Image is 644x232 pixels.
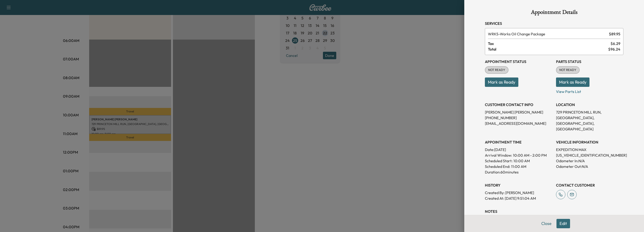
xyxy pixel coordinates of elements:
span: NOT READY [485,68,508,72]
span: NOT READY [556,68,579,72]
button: Edit [556,219,570,228]
h3: History [485,182,552,188]
span: $ 89.95 [609,31,620,37]
h3: CONTACT CUSTOMER [556,182,623,188]
span: 10:00 AM - 2:00 PM [513,152,547,158]
h3: VEHICLE INFORMATION [556,139,623,145]
h3: CUSTOMER CONTACT INFO [485,102,552,107]
h3: NOTES [485,209,623,214]
p: [PERSON_NAME] [PERSON_NAME] [485,109,552,115]
p: View Parts List [556,87,623,94]
h3: Parts Status [556,59,623,64]
button: Mark as Ready [556,77,589,87]
p: EXPEDITION MAX [556,147,623,152]
p: Date: [DATE] [485,147,552,152]
p: Created At : [DATE] 9:51:04 AM [485,195,552,201]
p: Duration: 60 minutes [485,169,552,175]
p: Scheduled Start: [485,158,512,164]
p: 729 PRINCETON MILL RUN, [GEOGRAPHIC_DATA], [GEOGRAPHIC_DATA], [GEOGRAPHIC_DATA] [556,109,623,132]
h3: APPOINTMENT TIME [485,139,552,145]
h3: Services [485,21,623,26]
p: Odometer In: N/A [556,158,623,164]
p: [US_VEHICLE_IDENTIFICATION_NUMBER] [556,152,623,158]
p: Odometer Out: N/A [556,164,623,169]
p: 11:00 AM [511,164,526,169]
h1: Appointment Details [485,9,623,17]
span: Tax [488,41,611,46]
span: $ 6.29 [611,41,620,46]
p: Scheduled End: [485,164,510,169]
button: Close [538,219,555,228]
p: 10:00 AM [513,158,530,164]
span: Works Oil Change Package [488,31,607,37]
p: [EMAIL_ADDRESS][DOMAIN_NAME] [485,121,552,126]
p: Arrival Window: [485,152,552,158]
span: $ 96.24 [608,46,620,52]
p: Created By : [PERSON_NAME] [485,190,552,195]
span: Total [488,46,608,52]
p: [PHONE_NUMBER] [485,115,552,121]
h3: Appointment Status [485,59,552,64]
h3: LOCATION [556,102,623,107]
button: Mark as Ready [485,77,518,87]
